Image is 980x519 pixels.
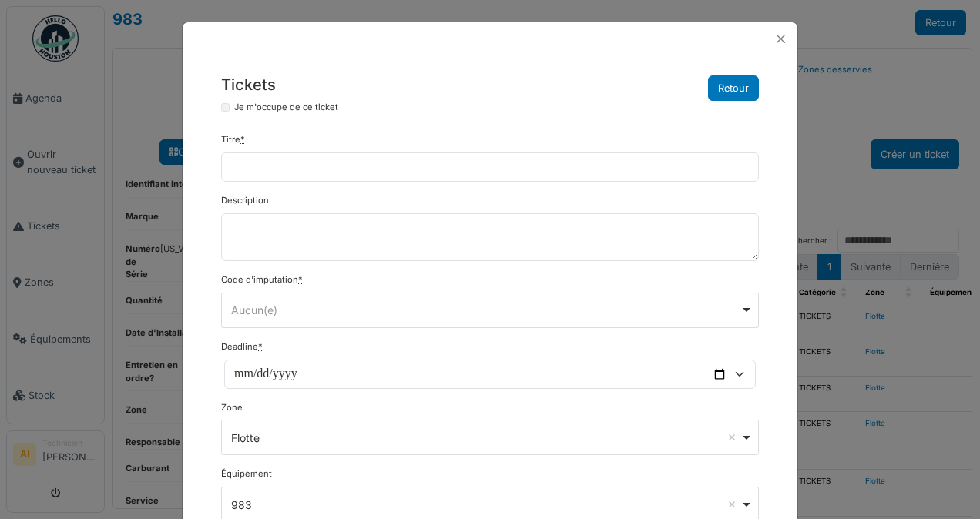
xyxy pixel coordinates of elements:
[231,302,740,318] div: Aucun(e)
[221,194,269,207] label: Description
[221,401,243,414] label: Zone
[221,467,272,480] label: Équipement
[298,274,303,285] abbr: Requis
[231,497,740,513] div: 983
[231,430,740,446] div: Flotte
[221,340,263,353] label: Deadline
[221,75,276,95] h5: Tickets
[258,341,263,352] abbr: Requis
[221,133,245,146] label: Titre
[221,273,303,286] label: Code d'imputation
[234,101,338,114] label: Je m'occupe de ce ticket
[724,430,740,445] button: Remove item: '15076'
[708,75,759,101] button: Retour
[240,134,245,145] abbr: Requis
[770,28,791,49] button: Close
[724,497,740,512] button: Remove item: '163842'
